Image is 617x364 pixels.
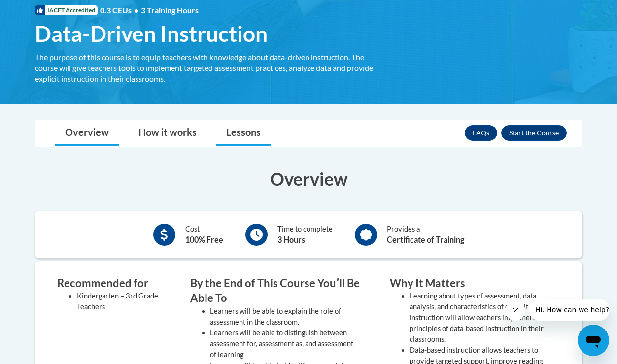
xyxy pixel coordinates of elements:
b: 3 Hours [277,235,305,244]
a: FAQs [465,125,497,141]
h3: Overview [35,166,582,191]
iframe: Close message [506,301,525,321]
li: Learning about types of assessment, data analysis, and characteristics of explicit instruction wi... [410,291,560,345]
span: 0.3 CEUs [100,5,199,16]
li: Learners will be able to distinguish between assessment for, assessment as, and assessment of lea... [210,328,360,360]
h3: By the End of This Course Youʹll Be Able To [190,276,360,306]
b: Certificate of Training [387,235,464,244]
span: IACET Accredited [35,5,98,15]
div: Provides a [387,224,464,246]
span: 3 Training Hours [141,5,199,15]
iframe: Message from company [529,299,609,321]
a: How it works [129,120,206,146]
div: Time to complete [277,224,333,246]
a: Overview [55,120,119,146]
iframe: Button to launch messaging window [578,325,609,356]
h3: Recommended for [57,276,161,291]
span: • [134,5,138,15]
b: 100% Free [185,235,223,244]
li: Kindergarten – 3rd Grade Teachers [77,291,161,312]
span: Data-Driven Instruction [35,21,268,47]
li: Learners will be able to explain the role of assessment in the classroom. [210,306,360,328]
div: The purpose of this course is to equip teachers with knowledge about data-driven instruction. The... [35,52,375,84]
h3: Why It Matters [390,276,560,291]
div: Cost [185,224,223,246]
a: Lessons [216,120,271,146]
button: Enroll [501,125,567,141]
